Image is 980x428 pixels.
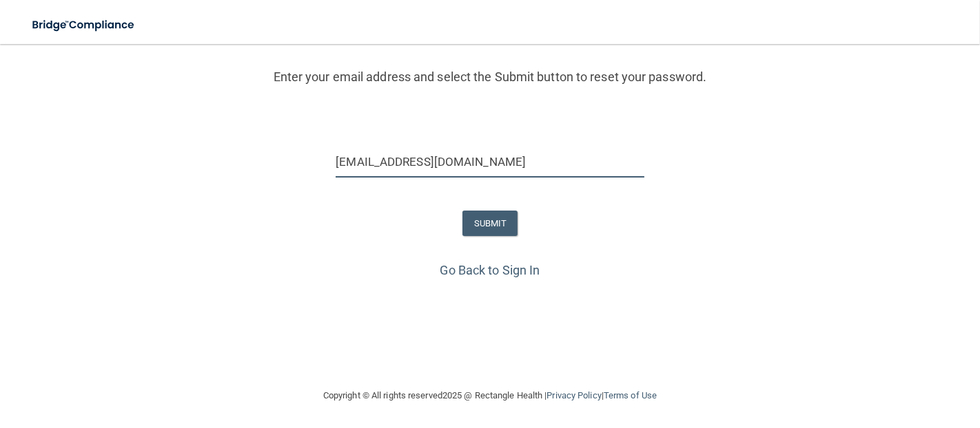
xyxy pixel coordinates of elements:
[462,211,518,236] button: SUBMIT
[238,374,742,418] div: Copyright © All rights reserved 2025 @ Rectangle Health | |
[440,263,540,277] a: Go Back to Sign In
[604,390,657,400] a: Terms of Use
[547,390,601,400] a: Privacy Policy
[21,11,147,39] img: bridge_compliance_login_screen.278c3ca4.svg
[336,147,644,178] input: Email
